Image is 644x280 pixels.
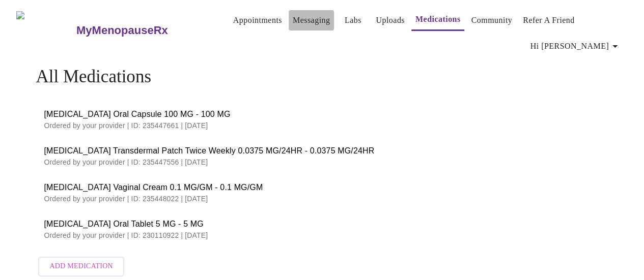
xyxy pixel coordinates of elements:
p: Ordered by your provider | ID: 235448022 | [DATE] [44,194,600,204]
a: Community [471,13,512,27]
span: Hi [PERSON_NAME] [530,39,621,53]
span: [MEDICAL_DATA] Vaginal Cream 0.1 MG/GM - 0.1 MG/GM [44,181,600,194]
img: MyMenopauseRx Logo [16,11,75,49]
a: Labs [345,13,361,27]
span: [MEDICAL_DATA] Oral Capsule 100 MG - 100 MG [44,108,600,120]
button: Messaging [289,10,334,30]
h3: MyMenopauseRx [76,24,168,37]
p: Ordered by your provider | ID: 235447661 | [DATE] [44,120,600,131]
span: [MEDICAL_DATA] Oral Tablet 5 MG - 5 MG [44,218,600,230]
a: Appointments [233,13,282,27]
p: Ordered by your provider | ID: 235447556 | [DATE] [44,157,600,167]
button: Add Medication [38,257,124,276]
a: Medications [415,12,461,26]
p: Ordered by your provider | ID: 230110922 | [DATE] [44,230,600,240]
a: Uploads [376,13,405,27]
button: Community [467,10,516,30]
button: Appointments [229,10,286,30]
button: Labs [337,10,369,30]
a: Refer a Friend [523,13,575,27]
span: Add Medication [49,260,113,273]
button: Uploads [372,10,409,30]
span: [MEDICAL_DATA] Transdermal Patch Twice Weekly 0.0375 MG/24HR - 0.0375 MG/24HR [44,145,600,157]
button: Hi [PERSON_NAME] [526,36,625,56]
a: MyMenopauseRx [75,13,208,48]
a: Messaging [293,13,330,27]
button: Refer a Friend [519,10,579,30]
button: Medications [411,9,465,31]
h4: All Medications [36,67,608,87]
